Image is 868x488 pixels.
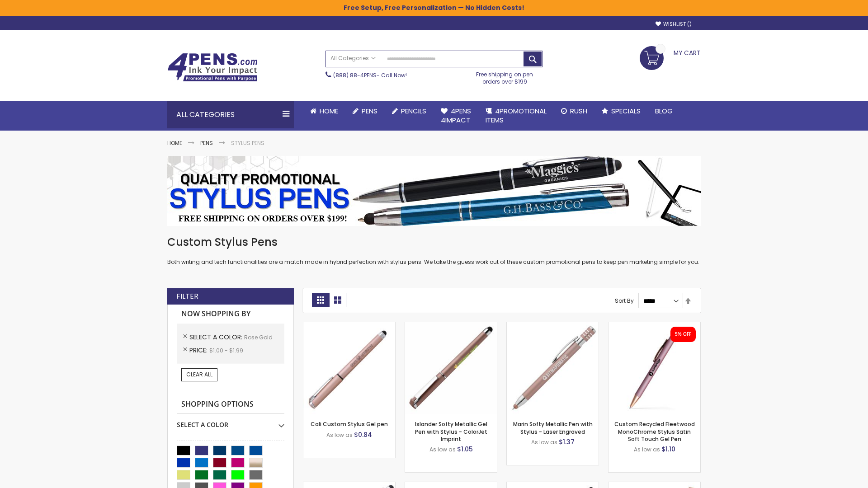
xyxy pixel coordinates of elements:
[176,291,198,301] strong: Filter
[486,106,547,125] span: 4PROMOTIONAL ITEMS
[405,322,497,414] img: Islander Softy Metallic Gel Pen with Stylus - ColorJet Imprint-Rose Gold
[478,101,554,131] a: 4PROMOTIONALITEMS
[326,51,380,66] a: All Categories
[507,322,599,414] img: Marin Softy Metallic Pen with Stylus - Laser Engraved-Rose Gold
[181,368,217,381] a: Clear All
[189,346,209,355] span: Price
[303,101,345,121] a: Home
[167,156,701,226] img: Stylus Pens
[615,297,634,305] label: Sort By
[648,101,680,121] a: Blog
[656,21,692,28] a: Wishlist
[311,420,388,428] a: Cali Custom Stylus Gel pen
[531,438,557,446] span: As low as
[457,445,473,454] span: $1.05
[354,430,372,439] span: $0.84
[345,101,385,121] a: Pens
[513,420,593,435] a: Marin Softy Metallic Pen with Stylus - Laser Engraved
[609,322,700,329] a: Custom Recycled Fleetwood MonoChrome Stylus Satin Soft Touch Gel Pen-Rose Gold
[405,322,497,329] a: Islander Softy Metallic Gel Pen with Stylus - ColorJet Imprint-Rose Gold
[507,322,599,329] a: Marin Softy Metallic Pen with Stylus - Laser Engraved-Rose Gold
[415,420,487,442] a: Islander Softy Metallic Gel Pen with Stylus - ColorJet Imprint
[614,420,695,442] a: Custom Recycled Fleetwood MonoChrome Stylus Satin Soft Touch Gel Pen
[320,106,338,116] span: Home
[167,235,701,266] div: Both writing and tech functionalities are a match made in hybrid perfection with stylus pens. We ...
[167,139,182,147] a: Home
[401,106,426,116] span: Pencils
[303,322,395,329] a: Cali Custom Stylus Gel pen-Rose Gold
[189,333,244,342] span: Select A Color
[177,305,284,324] strong: Now Shopping by
[441,106,471,125] span: 4Pens 4impact
[167,53,258,82] img: 4Pens Custom Pens and Promotional Products
[167,101,294,128] div: All Categories
[661,445,675,454] span: $1.10
[655,106,673,116] span: Blog
[434,101,478,131] a: 4Pens4impact
[611,106,641,116] span: Specials
[231,139,264,147] strong: Stylus Pens
[554,101,594,121] a: Rush
[244,333,273,341] span: Rose Gold
[177,395,284,414] strong: Shopping Options
[312,293,329,307] strong: Grid
[177,414,284,429] div: Select A Color
[609,322,700,414] img: Custom Recycled Fleetwood MonoChrome Stylus Satin Soft Touch Gel Pen-Rose Gold
[362,106,377,116] span: Pens
[634,446,660,453] span: As low as
[570,106,587,116] span: Rush
[429,446,456,453] span: As low as
[594,101,648,121] a: Specials
[467,67,543,85] div: Free shipping on pen orders over $199
[675,331,691,338] div: 5% OFF
[385,101,434,121] a: Pencils
[559,437,575,446] span: $1.37
[209,347,243,354] span: $1.00 - $1.99
[326,431,353,439] span: As low as
[333,71,377,79] a: (888) 88-4PENS
[303,322,395,414] img: Cali Custom Stylus Gel pen-Rose Gold
[186,371,212,378] span: Clear All
[333,71,407,79] span: - Call Now!
[167,235,701,249] h1: Custom Stylus Pens
[200,139,213,147] a: Pens
[330,55,376,62] span: All Categories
